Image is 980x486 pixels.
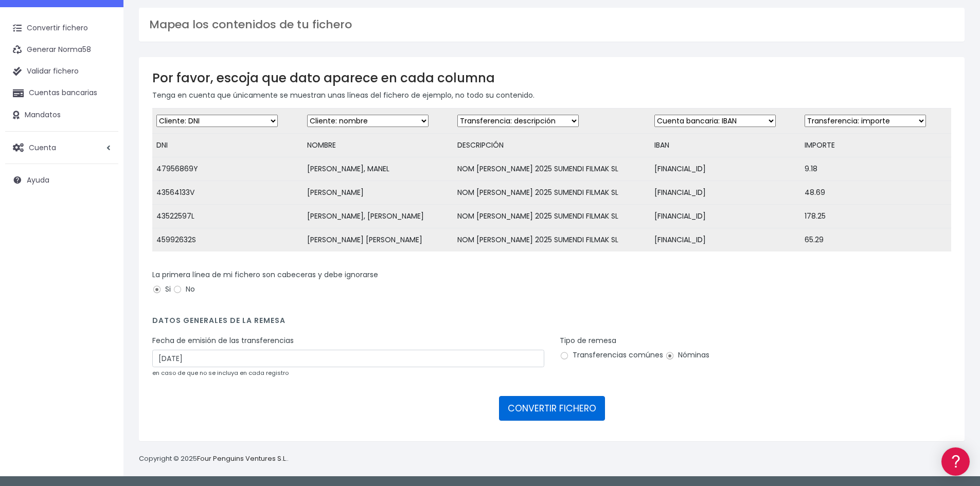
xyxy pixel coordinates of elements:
label: No [173,284,195,295]
td: NOM [PERSON_NAME] 2025 SUMENDI FILMAK SL [453,181,650,205]
h3: Mapea los contenidos de tu fichero [149,18,954,31]
span: Cuenta [29,142,56,152]
td: IMPORTE [800,134,951,157]
a: Validar fichero [5,61,118,82]
td: NOM [PERSON_NAME] 2025 SUMENDI FILMAK SL [453,205,650,228]
td: DNI [152,134,303,157]
a: Perfiles de empresas [10,178,195,194]
div: Facturación [10,204,195,214]
h3: Por favor, escoja que dato aparece en cada columna [152,70,951,85]
td: 43522597L [152,205,303,228]
a: POWERED BY ENCHANT [141,296,198,306]
td: 47956869Y [152,157,303,181]
p: Copyright © 2025 . [139,454,289,464]
td: [PERSON_NAME], [PERSON_NAME] [303,205,454,228]
label: Fecha de emisión de las transferencias [152,335,294,346]
a: Videotutoriales [10,162,195,178]
a: Generar Norma58 [5,39,118,61]
a: Formatos [10,130,195,146]
td: NOMBRE [303,134,454,157]
td: 9.18 [800,157,951,181]
td: IBAN [650,134,801,157]
h4: Datos generales de la remesa [152,316,951,330]
td: [PERSON_NAME], MANEL [303,157,454,181]
td: 43564133V [152,181,303,205]
label: La primera línea de mi fichero son cabeceras y debe ignorarse [152,269,378,280]
span: Ayuda [27,175,49,185]
td: [PERSON_NAME] [PERSON_NAME] [303,228,454,252]
td: NOM [PERSON_NAME] 2025 SUMENDI FILMAK SL [453,228,650,252]
td: 48.69 [800,181,951,205]
label: Nóminas [665,350,709,361]
a: General [10,221,195,237]
a: Convertir fichero [5,17,118,39]
div: Programadores [10,247,195,257]
a: Cuenta [5,137,118,158]
a: Ayuda [5,169,118,191]
label: Si [152,284,171,295]
a: Mandatos [5,104,118,126]
a: API [10,263,195,279]
label: Transferencias comúnes [560,350,663,361]
div: Información general [10,71,195,81]
a: Cuentas bancarias [5,82,118,104]
td: NOM [PERSON_NAME] 2025 SUMENDI FILMAK SL [453,157,650,181]
div: Convertir ficheros [10,114,195,123]
small: en caso de que no se incluya en cada registro [152,369,289,377]
a: Problemas habituales [10,146,195,162]
a: Four Penguins Ventures S.L. [197,454,287,463]
a: Información general [10,87,195,103]
td: [FINANCIAL_ID] [650,228,801,252]
td: [FINANCIAL_ID] [650,157,801,181]
button: Contáctanos [10,275,195,293]
button: CONVERTIR FICHERO [499,396,605,421]
td: [PERSON_NAME] [303,181,454,205]
td: DESCRIPCIÓN [453,134,650,157]
td: [FINANCIAL_ID] [650,181,801,205]
label: Tipo de remesa [560,335,616,346]
td: [FINANCIAL_ID] [650,205,801,228]
td: 65.29 [800,228,951,252]
td: 45992632S [152,228,303,252]
td: 178.25 [800,205,951,228]
p: Tenga en cuenta que únicamente se muestran unas líneas del fichero de ejemplo, no todo su contenido. [152,89,951,101]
